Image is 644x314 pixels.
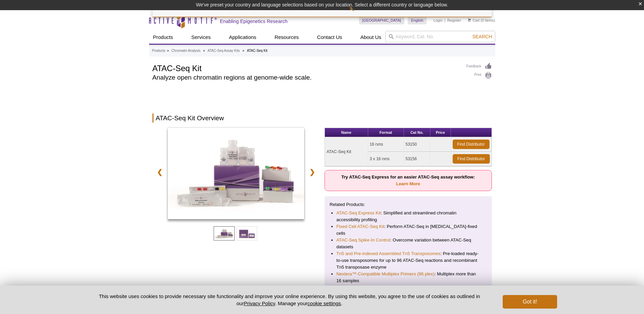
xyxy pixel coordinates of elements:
a: Find Distributor [453,140,490,149]
h2: Analyze open chromatin regions at genome-wide scale. [152,75,460,81]
img: Your Cart [468,18,471,22]
a: ❮ [152,164,167,180]
li: (0 items) [468,16,495,24]
img: Change Here [349,5,367,21]
a: ATAC-Seq Assay Kits [208,48,240,54]
h1: ATAC-Seq Kit [152,63,460,73]
a: Services [187,31,215,44]
a: Contact Us [313,31,346,44]
td: 3 x 16 rxns [368,152,404,166]
img: ATAC-Seq Kit [168,128,305,219]
h2: Enabling Epigenetics Research [220,18,288,24]
a: Privacy Policy [244,300,275,306]
a: Resources [270,31,303,44]
input: Keyword, Cat. No. [385,31,495,42]
a: ATAC-Seq Kit [168,128,305,221]
a: Tn5 and Pre-indexed Assembled Tn5 Transposomes [336,250,440,257]
a: Products [149,31,177,44]
a: Find Distributor [453,154,490,164]
a: Applications [225,31,260,44]
a: ❯ [305,164,319,180]
span: Search [472,34,492,39]
a: About Us [356,31,385,44]
a: Print [467,72,492,79]
th: Name [325,128,368,137]
th: Price [430,128,451,137]
a: Diversi-Phi Indexed PhiX [336,284,386,291]
button: Got it! [503,295,557,309]
a: Register [447,18,461,23]
li: » [167,49,169,53]
li: : Multiplex more than 16 samples [336,271,480,284]
a: Login [433,18,443,23]
li: | [445,16,446,24]
li: : Perform ATAC-Seq in [MEDICAL_DATA]-fixed cells [336,223,480,237]
strong: Try ATAC-Seq Express for an easier ATAC-Seq assay workflow: [341,174,475,186]
a: Learn More [396,181,420,186]
a: Products [152,48,165,54]
a: Cart [468,18,480,23]
a: ATAC-Seq Spike-In Control [336,237,390,244]
td: 53156 [404,152,430,166]
button: cookie settings [307,300,341,306]
li: » [203,49,205,53]
th: Format [368,128,404,137]
p: This website uses cookies to provide necessary site functionality and improve your online experie... [87,293,492,307]
td: 53150 [404,137,430,152]
td: 16 rxns [368,137,404,152]
li: ATAC-Seq Kit [247,49,267,53]
td: ATAC-Seq Kit [325,137,368,166]
li: : Reliable diversity for every Illumina sequencing run [336,284,480,298]
a: Feedback [467,63,492,70]
p: Related Products: [330,201,487,208]
a: English [408,16,427,24]
li: : Pre-loaded ready-to-use transposomes for up to 96 ATAC-Seq reactions and recombinant Tn5 transp... [336,250,480,271]
li: : Overcome variation between ATAC-Seq datasets [336,237,480,250]
a: ATAC-Seq Express Kit [336,210,381,216]
a: [GEOGRAPHIC_DATA] [359,16,405,24]
th: Cat No. [404,128,430,137]
li: : Simplified and streamlined chromatin accessibility profiling [336,210,480,223]
a: Fixed Cell ATAC-Seq Kit [336,223,384,230]
a: Nextera™-Compatible Multiplex Primers (96 plex) [336,271,434,277]
h2: ATAC-Seq Kit Overview [152,113,492,123]
li: » [242,49,244,53]
a: Chromatin Analysis [171,48,200,54]
button: Search [470,34,494,40]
